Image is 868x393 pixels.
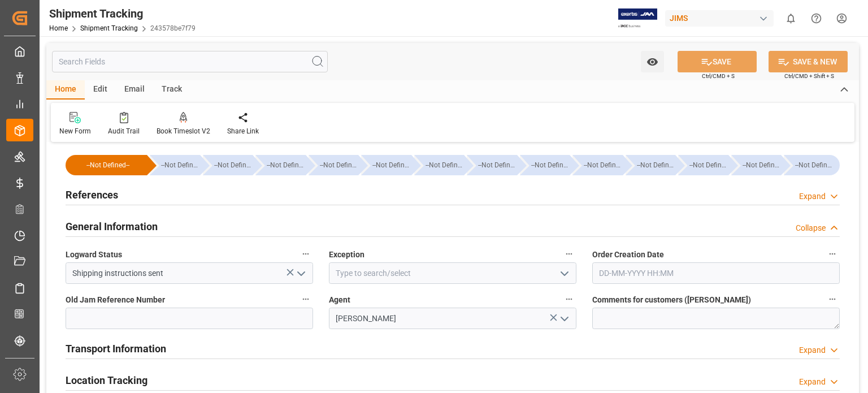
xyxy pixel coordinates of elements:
[626,155,676,175] div: --Not Defined--
[298,292,313,306] button: Old Jam Reference Number
[66,262,313,284] input: Type to search/select
[531,155,570,175] div: --Not Defined--
[361,155,411,175] div: --Not Defined--
[795,155,834,175] div: --Not Defined--
[329,249,364,261] span: Exception
[150,155,200,175] div: --Not Defined--
[825,292,840,306] button: Comments for customers ([PERSON_NAME])
[804,6,829,31] button: Help Center
[108,126,140,136] div: Audit Trail
[743,155,782,175] div: --Not Defined--
[796,222,826,234] div: Collapse
[799,376,826,388] div: Expand
[46,80,85,100] div: Home
[372,155,411,175] div: --Not Defined--
[478,155,517,175] div: --Not Defined--
[555,265,572,282] button: open menu
[66,249,122,261] span: Logward Status
[214,155,253,175] div: --Not Defined--
[678,51,757,72] button: SAVE
[641,51,664,72] button: open menu
[592,294,751,306] span: Comments for customers ([PERSON_NAME])
[784,72,834,80] span: Ctrl/CMD + Shift + S
[227,126,259,136] div: Share Link
[784,155,840,175] div: --Not Defined--
[320,155,359,175] div: --Not Defined--
[665,7,778,29] button: JIMS
[799,344,826,356] div: Expand
[426,155,465,175] div: --Not Defined--
[59,126,91,136] div: New Form
[678,155,728,175] div: --Not Defined--
[52,51,328,72] input: Search Fields
[665,10,774,27] div: JIMS
[329,262,576,284] input: Type to search/select
[584,155,623,175] div: --Not Defined--
[825,247,840,261] button: Order Creation Date
[49,5,196,22] div: Shipment Tracking
[153,80,190,100] div: Track
[778,6,804,31] button: show 0 new notifications
[555,310,572,327] button: open menu
[66,373,147,388] h2: Location Tracking
[414,155,465,175] div: --Not Defined--
[66,187,118,202] h2: References
[66,155,147,175] div: --Not Defined--
[85,80,116,100] div: Edit
[298,247,313,261] button: Logward Status
[157,126,210,136] div: Book Timeslot V2
[467,155,517,175] div: --Not Defined--
[66,294,165,306] span: Old Jam Reference Number
[562,247,576,261] button: Exception
[80,24,138,32] a: Shipment Tracking
[292,265,309,282] button: open menu
[66,341,166,356] h2: Transport Information
[592,249,664,261] span: Order Creation Date
[66,219,158,234] h2: General Information
[161,155,200,175] div: --Not Defined--
[329,294,350,306] span: Agent
[702,72,735,80] span: Ctrl/CMD + S
[731,155,782,175] div: --Not Defined--
[572,155,623,175] div: --Not Defined--
[769,51,848,72] button: SAVE & NEW
[77,155,139,175] div: --Not Defined--
[49,24,68,32] a: Home
[116,80,153,100] div: Email
[562,292,576,306] button: Agent
[637,155,676,175] div: --Not Defined--
[689,155,728,175] div: --Not Defined--
[203,155,253,175] div: --Not Defined--
[267,155,306,175] div: --Not Defined--
[592,262,840,284] input: DD-MM-YYYY HH:MM
[618,8,657,28] img: Exertis%20JAM%20-%20Email%20Logo.jpg_1722504956.jpg
[255,155,306,175] div: --Not Defined--
[799,191,826,202] div: Expand
[520,155,570,175] div: --Not Defined--
[309,155,359,175] div: --Not Defined--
